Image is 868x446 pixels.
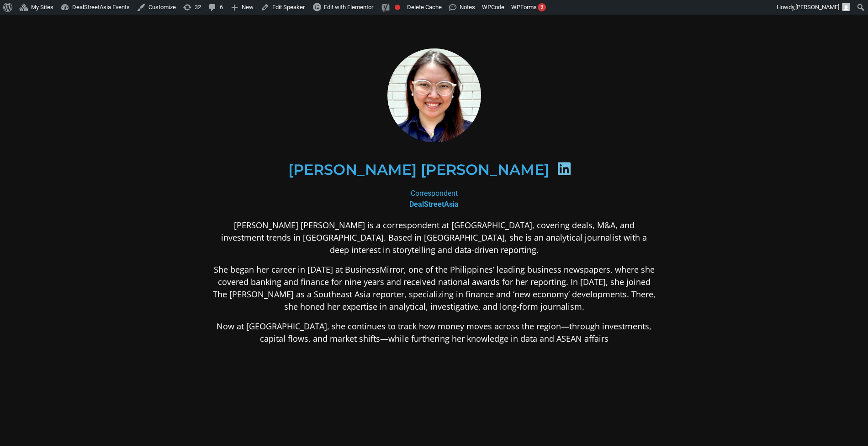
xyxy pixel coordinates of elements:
span: Edit with Elementor [324,4,373,11]
div: 3 [538,3,546,11]
b: DealStreetAsia [409,200,459,209]
span: [PERSON_NAME] [795,4,839,11]
div: Correspondent [212,188,656,210]
h2: [PERSON_NAME] [PERSON_NAME] [288,162,549,177]
p: [PERSON_NAME] [PERSON_NAME] is a correspondent at [GEOGRAPHIC_DATA], covering deals, M&A, and inv... [212,219,656,256]
p: She began her career in [DATE] at BusinessMirror, one of the Philippines’ leading business newspa... [212,263,656,313]
p: Now at [GEOGRAPHIC_DATA], she continues to track how money moves across the region—through invest... [212,320,656,345]
div: Focus keyphrase not set [395,5,400,10]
